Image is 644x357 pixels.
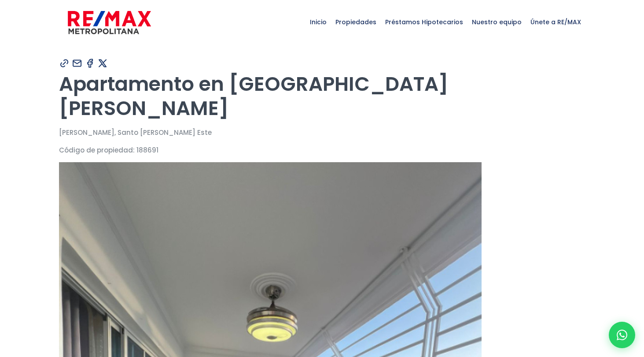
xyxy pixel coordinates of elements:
[68,9,151,36] img: remax-metropolitana-logo
[136,145,158,155] span: 188691
[526,9,585,35] span: Únete a RE/MAX
[59,58,70,69] img: Compartir
[467,9,526,35] span: Nuestro equipo
[59,145,135,155] span: Código de propiedad:
[97,58,108,69] img: Compartir
[331,9,381,35] span: Propiedades
[381,9,467,35] span: Préstamos Hipotecarios
[59,72,585,120] h1: Apartamento en [GEOGRAPHIC_DATA][PERSON_NAME]
[72,58,83,69] img: Compartir
[305,9,331,35] span: Inicio
[59,127,585,138] p: [PERSON_NAME], Santo [PERSON_NAME] Este
[85,58,96,69] img: Compartir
